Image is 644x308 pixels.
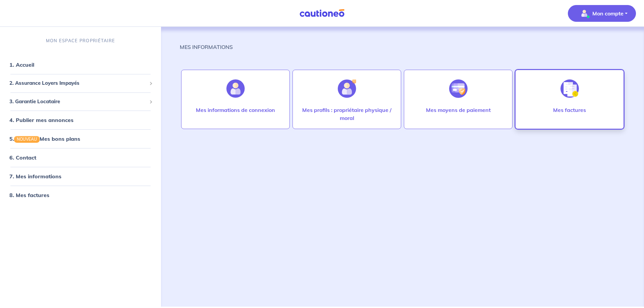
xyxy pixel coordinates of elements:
p: Mon compte [592,9,624,17]
span: 3. Garantie Locataire [9,98,147,106]
a: 6. Contact [9,154,36,161]
div: 6. Contact [3,151,158,164]
img: illu_account_valid_menu.svg [579,8,590,19]
a: 8. Mes factures [9,192,49,198]
a: 4. Publier mes annonces [9,117,73,123]
p: Mes factures [553,106,586,114]
p: Mes informations de connexion [196,106,275,114]
img: illu_credit_card_no_anim.svg [449,79,468,98]
img: illu_account.svg [226,79,245,98]
div: 1. Accueil [3,58,158,71]
img: illu_account_add.svg [338,79,356,98]
p: MON ESPACE PROPRIÉTAIRE [46,38,115,44]
a: 1. Accueil [9,61,34,68]
p: Mes profils : propriétaire physique / moral [300,106,394,122]
div: 3. Garantie Locataire [3,95,158,108]
a: 7. Mes informations [9,173,61,180]
p: MES INFORMATIONS [180,43,233,51]
a: 5.NOUVEAUMes bons plans [9,135,80,142]
button: illu_account_valid_menu.svgMon compte [568,5,636,22]
span: 2. Assurance Loyers Impayés [9,79,147,87]
div: 8. Mes factures [3,188,158,202]
div: 5.NOUVEAUMes bons plans [3,132,158,145]
img: illu_invoice.svg [560,79,579,98]
p: Mes moyens de paiement [426,106,491,114]
img: Cautioneo [297,9,347,17]
div: 2. Assurance Loyers Impayés [3,77,158,90]
div: 4. Publier mes annonces [3,113,158,127]
div: 7. Mes informations [3,170,158,183]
